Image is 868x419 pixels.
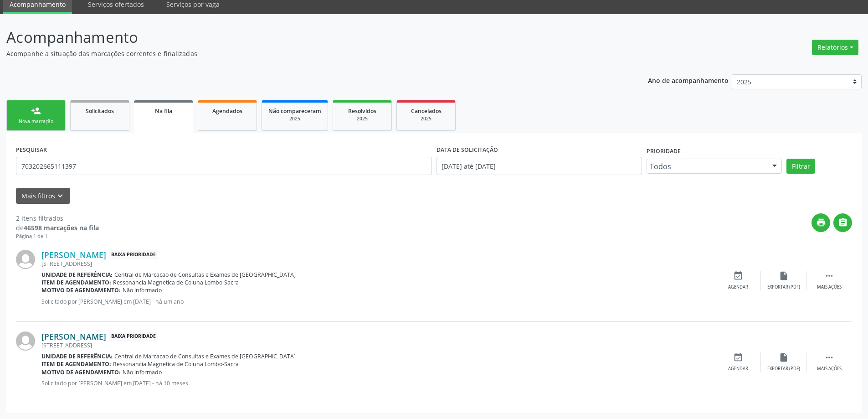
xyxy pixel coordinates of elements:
[268,107,321,115] span: Não compareceram
[13,118,59,125] div: Nova marcação
[16,188,70,204] button: Mais filtroskeyboard_arrow_down
[817,284,842,290] div: Mais ações
[113,279,239,286] span: Ressonancia Magnetica de Coluna Lombo-Sacra
[41,379,715,387] p: Solicitado por [PERSON_NAME] em [DATE] - há 10 meses
[767,366,800,372] div: Exportar (PDF)
[24,223,99,232] strong: 46598 marcações na fila
[786,159,815,174] button: Filtrar
[817,366,842,372] div: Mais ações
[403,115,449,122] div: 2025
[31,106,41,116] div: person_add
[113,360,239,368] span: Ressonancia Magnetica de Coluna Lombo-Sacra
[838,217,848,228] i: 
[339,115,385,122] div: 2025
[728,366,748,372] div: Agendar
[109,332,158,341] span: Baixa Prioridade
[155,107,172,115] span: Na fila
[86,107,114,115] span: Solicitados
[41,260,715,268] div: [STREET_ADDRESS]
[123,368,162,376] span: Não informado
[212,107,242,115] span: Agendados
[824,271,834,281] i: 
[437,143,498,157] label: DATA DE SOLICITAÇÃO
[16,250,35,269] img: img
[728,284,748,290] div: Agendar
[16,233,99,240] div: Página 1 de 1
[41,331,106,341] a: [PERSON_NAME]
[767,284,800,290] div: Exportar (PDF)
[16,223,99,233] div: de
[648,74,729,86] p: Ano de acompanhamento
[16,143,47,157] label: PESQUISAR
[348,107,376,115] span: Resolvidos
[41,286,121,294] b: Motivo de agendamento:
[812,213,830,232] button: print
[812,40,858,55] button: Relatórios
[41,368,121,376] b: Motivo de agendamento:
[779,271,789,281] i: insert_drive_file
[16,331,35,351] img: img
[16,213,99,223] div: 2 itens filtrados
[41,271,113,279] b: Unidade de referência:
[824,352,834,362] i: 
[41,298,715,305] p: Solicitado por [PERSON_NAME] em [DATE] - há um ano
[437,157,642,175] input: Selecione um intervalo
[55,191,65,201] i: keyboard_arrow_down
[41,360,111,368] b: Item de agendamento:
[123,286,162,294] span: Não informado
[41,250,106,260] a: [PERSON_NAME]
[647,145,681,159] label: Prioridade
[268,115,321,122] div: 2025
[6,49,605,58] p: Acompanhe a situação das marcações correntes e finalizadas
[41,352,113,360] b: Unidade de referência:
[779,352,789,362] i: insert_drive_file
[16,157,432,175] input: Nome, CNS
[6,26,605,49] p: Acompanhamento
[816,217,826,228] i: print
[833,213,852,232] button: 
[733,352,743,362] i: event_available
[114,352,296,360] span: Central de Marcacao de Consultas e Exames de [GEOGRAPHIC_DATA]
[114,271,296,279] span: Central de Marcacao de Consultas e Exames de [GEOGRAPHIC_DATA]
[109,250,158,259] span: Baixa Prioridade
[41,279,111,286] b: Item de agendamento:
[650,162,763,171] span: Todos
[411,107,442,115] span: Cancelados
[733,271,743,281] i: event_available
[41,341,715,349] div: [STREET_ADDRESS]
